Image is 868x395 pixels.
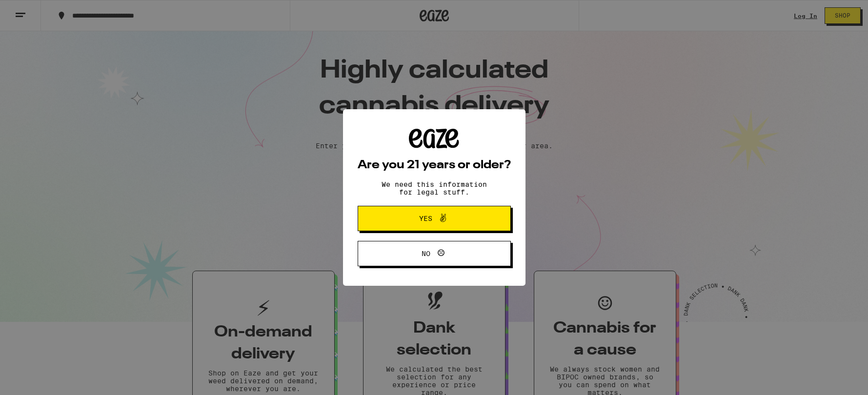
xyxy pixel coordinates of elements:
[6,7,70,15] span: Hi. Need any help?
[373,180,495,196] p: We need this information for legal stuff.
[358,241,511,266] button: No
[422,250,430,257] span: No
[358,206,511,231] button: Yes
[419,215,432,222] span: Yes
[358,159,511,171] h2: Are you 21 years or older?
